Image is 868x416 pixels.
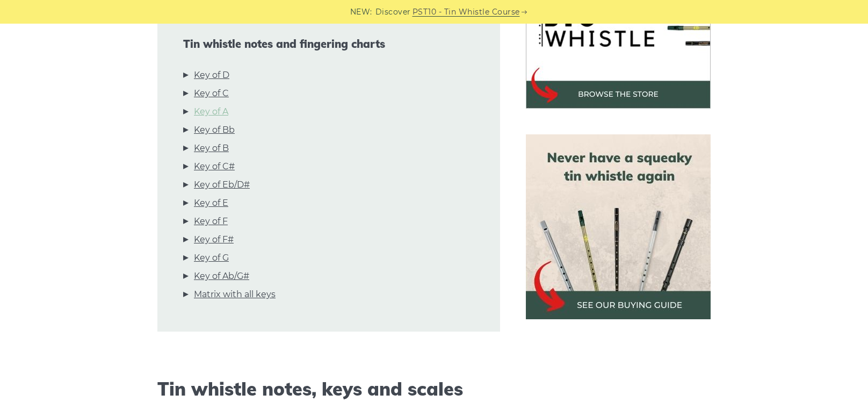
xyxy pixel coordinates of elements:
h2: Tin whistle notes, keys and scales [157,378,500,400]
a: Key of A [194,105,228,119]
a: Key of C [194,87,229,101]
a: Matrix with all keys [194,288,276,302]
a: Key of F# [194,233,234,247]
a: Key of Ab/G# [194,269,249,283]
a: Key of D [194,68,229,82]
a: Key of G [194,251,229,265]
a: Key of Eb/D# [194,178,250,192]
a: Key of Bb [194,123,235,137]
img: tin whistle buying guide [526,134,711,319]
span: NEW: [350,6,372,18]
a: Key of B [194,141,229,155]
a: Key of E [194,196,228,210]
a: Key of F [194,214,228,228]
a: Key of C# [194,160,235,174]
span: Discover [375,6,411,18]
span: Tin whistle notes and fingering charts [183,38,474,51]
a: PST10 - Tin Whistle Course [413,6,520,18]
